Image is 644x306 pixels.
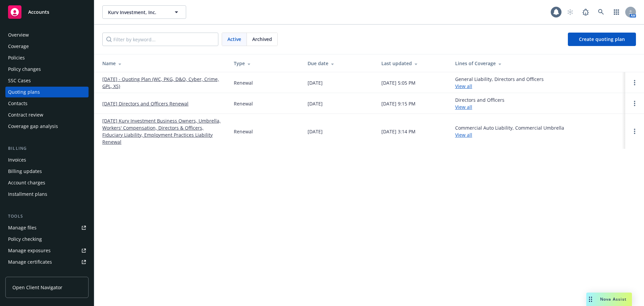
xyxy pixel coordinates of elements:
a: [DATE] Directors and Officers Renewal [102,100,189,107]
div: [DATE] [308,79,323,86]
div: Manage files [8,222,37,233]
a: Overview [5,30,89,40]
a: Invoices [5,155,89,165]
div: General Liability, Directors and Officers [455,76,544,90]
div: Due date [308,60,371,67]
a: Coverage [5,41,89,52]
a: Account charges [5,177,89,188]
div: Tools [5,213,89,220]
a: Quoting plans [5,87,89,97]
span: Nova Assist [600,296,627,302]
a: Manage certificates [5,257,89,267]
a: [DATE] Kurv Investment Business Owners, Umbrella, Workers' Compensation, Directors & Officers, Fi... [102,117,223,145]
div: Manage certificates [8,257,52,267]
a: Open options [631,99,639,107]
div: Renewal [234,79,253,86]
div: Type [234,60,297,67]
a: Switch app [610,5,623,19]
a: Report a Bug [579,5,592,19]
a: SSC Cases [5,75,89,86]
div: Directors and Officers [455,96,504,111]
a: Policy changes [5,64,89,75]
a: Contacts [5,98,89,109]
div: [DATE] 5:05 PM [381,79,416,86]
div: SSC Cases [8,75,31,86]
div: Installment plans [8,189,47,200]
button: Kurv Investment, Inc. [102,5,186,19]
a: Open options [631,127,639,135]
span: Accounts [28,9,49,15]
a: Manage exposures [5,245,89,256]
a: Accounts [5,3,89,21]
div: Policy checking [8,234,42,245]
div: Billing [5,145,89,152]
input: Filter by keyword... [102,33,218,46]
div: [DATE] [308,128,323,135]
a: Coverage gap analysis [5,121,89,132]
div: Renewal [234,100,253,107]
div: Policies [8,52,25,63]
a: Start snowing [563,5,577,19]
a: Open options [631,79,639,87]
div: Invoices [8,155,26,165]
span: Open Client Navigator [12,284,62,291]
div: Policy changes [8,64,41,75]
a: Manage claims [5,268,89,279]
button: Nova Assist [586,293,632,306]
div: Lines of Coverage [455,60,620,67]
a: View all [455,83,472,89]
div: [DATE] 3:14 PM [381,128,416,135]
a: Manage files [5,222,89,233]
div: Account charges [8,177,45,188]
a: Contract review [5,110,89,120]
a: Installment plans [5,189,89,200]
div: Last updated [381,60,444,67]
div: Commercial Auto Liability, Commercial Umbrella [455,124,564,138]
div: Overview [8,30,29,40]
a: [DATE] - Quoting Plan (WC, PKG, D&O, Cyber, Crime, GPL, XS) [102,76,223,90]
span: Active [227,36,241,43]
div: Contacts [8,98,28,109]
span: Kurv Investment, Inc. [108,9,166,16]
div: Contract review [8,110,43,120]
span: Archived [252,36,272,43]
div: Renewal [234,128,253,135]
div: Manage exposures [8,245,51,256]
div: Name [102,60,223,67]
div: Manage claims [8,268,42,279]
div: Quoting plans [8,87,40,97]
a: Search [594,5,608,19]
div: Coverage gap analysis [8,121,58,132]
a: Policy checking [5,234,89,245]
a: Create quoting plan [568,33,636,46]
div: Billing updates [8,166,42,177]
div: Drag to move [586,293,595,306]
a: Policies [5,52,89,63]
span: Create quoting plan [579,36,625,42]
a: View all [455,104,472,110]
a: Billing updates [5,166,89,177]
div: [DATE] 9:15 PM [381,100,416,107]
a: View all [455,132,472,138]
div: [DATE] [308,100,323,107]
div: Coverage [8,41,29,52]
